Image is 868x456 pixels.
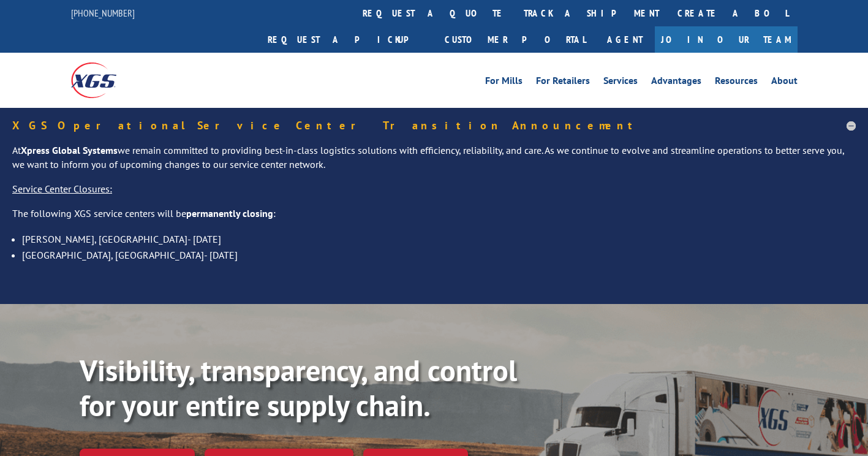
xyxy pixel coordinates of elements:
p: The following XGS service centers will be : [12,207,856,231]
a: Services [603,76,638,89]
a: Agent [595,26,655,53]
u: Service Center Closures: [12,183,112,195]
a: Request a pickup [259,26,436,53]
a: Join Our Team [655,26,798,53]
p: At we remain committed to providing best-in-class logistics solutions with efficiency, reliabilit... [12,143,856,183]
strong: Xpress Global Systems [21,144,118,156]
a: Customer Portal [436,26,595,53]
h5: XGS Operational Service Center Transition Announcement [12,120,856,131]
a: For Retailers [536,76,590,89]
li: [PERSON_NAME], [GEOGRAPHIC_DATA]- [DATE] [22,231,856,247]
strong: permanently closing [186,207,273,219]
b: Visibility, transparency, and control for your entire supply chain. [80,351,517,425]
a: About [771,76,798,89]
a: For Mills [485,76,523,89]
li: [GEOGRAPHIC_DATA], [GEOGRAPHIC_DATA]- [DATE] [22,247,856,263]
a: Resources [715,76,758,89]
a: [PHONE_NUMBER] [71,7,135,19]
a: Advantages [651,76,701,89]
